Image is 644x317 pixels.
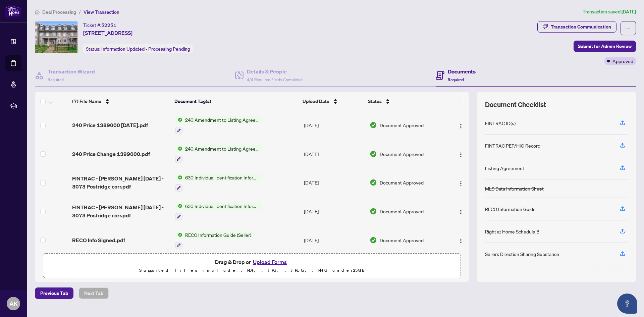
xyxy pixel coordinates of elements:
[79,8,81,16] li: /
[42,9,76,15] span: Deal Processing
[79,287,109,299] button: Next Tab
[48,67,95,75] h4: Transaction Wizard
[215,258,289,266] span: Drag & Drop or
[69,92,172,111] th: (7) File Name
[537,21,616,33] button: Transaction Communication
[72,236,125,244] span: RECO Info Signed.pdf
[84,9,119,15] span: View Transaction
[485,205,536,213] div: RECO Information Guide
[175,231,182,239] img: Status Icon
[48,77,64,82] span: Required
[247,77,303,82] span: 4/4 Required Fields Completed
[301,140,367,168] td: [DATE]
[40,288,68,299] span: Previous Tab
[175,231,254,249] button: Status IconRECO Information Guide (Seller)
[380,179,424,186] span: Document Approved
[35,10,40,14] span: home
[72,174,170,191] span: FINTRAC - [PERSON_NAME] [DATE] - 3073 Postridge corr.pdf
[83,44,193,53] div: Status:
[485,142,540,149] div: FINTRAC PEP/HIO Record
[455,149,466,159] button: Logo
[380,121,424,129] span: Document Approved
[485,100,546,109] span: Document Checklist
[485,164,524,172] div: Listing Agreement
[9,299,18,308] span: AK
[380,236,424,244] span: Document Approved
[182,231,254,239] span: RECO Information Guide (Seller)
[380,208,424,215] span: Document Approved
[175,116,182,123] img: Status Icon
[83,29,132,37] span: [STREET_ADDRESS]
[5,5,21,17] img: logo
[485,228,539,235] div: Right at Home Schedule B
[101,46,190,52] span: Information Updated - Processing Pending
[175,145,262,163] button: Status Icon240 Amendment to Listing Agreement - Authority to Offer for Sale Price Change/Extensio...
[370,150,377,158] img: Document Status
[612,57,633,65] span: Approved
[485,119,516,127] div: FINTRAC ID(s)
[458,209,464,215] img: Logo
[574,41,636,52] button: Submit for Admin Review
[617,294,637,314] button: Open asap
[368,98,382,105] span: Status
[301,197,367,226] td: [DATE]
[72,121,148,129] span: 240 Price 1389000 [DATE].pdf
[458,123,464,129] img: Logo
[370,208,377,215] img: Document Status
[175,174,262,192] button: Status Icon630 Individual Identification Information Record
[300,92,365,111] th: Upload Date
[303,98,329,105] span: Upload Date
[458,238,464,244] img: Logo
[47,266,457,274] p: Supported files include .PDF, .JPG, .JPEG, .PNG under 25 MB
[448,77,464,82] span: Required
[301,226,367,255] td: [DATE]
[370,121,377,129] img: Document Status
[72,150,150,158] span: 240 Price Change 1399000.pdf
[175,174,182,181] img: Status Icon
[455,206,466,217] button: Logo
[175,116,262,134] button: Status Icon240 Amendment to Listing Agreement - Authority to Offer for Sale Price Change/Extensio...
[247,67,303,75] h4: Details & People
[370,179,377,186] img: Document Status
[175,145,182,152] img: Status Icon
[182,202,262,210] span: 630 Individual Identification Information Record
[83,21,116,29] div: Ticket #:
[448,67,476,75] h4: Documents
[175,202,182,210] img: Status Icon
[182,145,262,152] span: 240 Amendment to Listing Agreement - Authority to Offer for Sale Price Change/Extension/Amendment(s)
[175,202,262,220] button: Status Icon630 Individual Identification Information Record
[365,92,444,111] th: Status
[35,21,77,53] img: IMG-W12391357_1.jpg
[380,150,424,158] span: Document Approved
[370,236,377,244] img: Document Status
[455,235,466,246] button: Logo
[43,254,461,278] span: Drag & Drop orUpload FormsSupported files include .PDF, .JPG, .JPEG, .PNG under25MB
[72,98,101,105] span: (7) File Name
[251,258,289,266] button: Upload Forms
[583,8,636,16] article: Transaction saved [DATE]
[101,22,116,28] span: 52251
[626,26,631,31] span: ellipsis
[172,92,300,111] th: Document Tag(s)
[72,203,170,219] span: FINTRAC - [PERSON_NAME] [DATE] - 3073 Postridge corr.pdf
[485,250,559,258] div: Sellers Direction Sharing Substance
[182,116,262,123] span: 240 Amendment to Listing Agreement - Authority to Offer for Sale Price Change/Extension/Amendment(s)
[182,174,262,181] span: 630 Individual Identification Information Record
[551,21,611,32] div: Transaction Communication
[578,41,632,52] span: Submit for Admin Review
[485,185,544,192] div: MLS Data Information Sheet
[455,120,466,130] button: Logo
[455,177,466,188] button: Logo
[301,111,367,140] td: [DATE]
[301,168,367,197] td: [DATE]
[458,181,464,186] img: Logo
[35,287,73,299] button: Previous Tab
[458,152,464,157] img: Logo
